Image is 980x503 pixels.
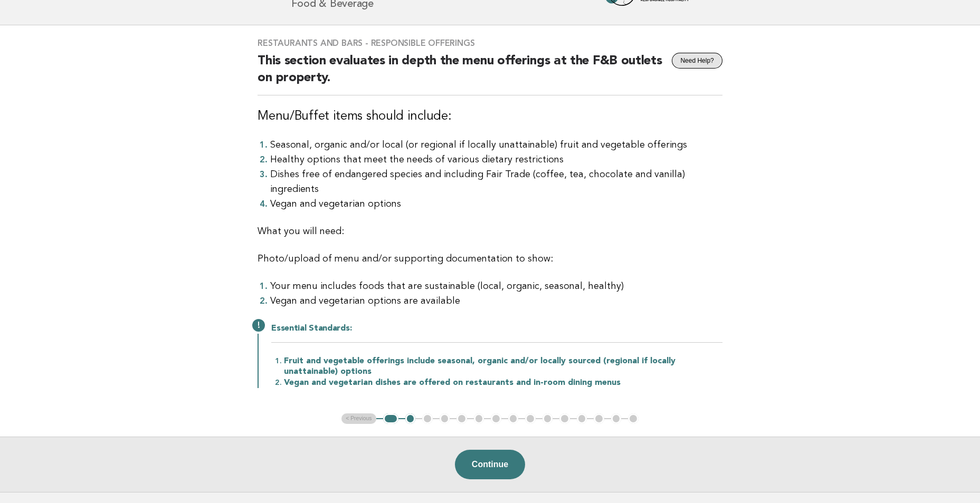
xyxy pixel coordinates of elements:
[284,355,722,377] li: Fruit and vegetable offerings include seasonal, organic and/or locally sourced (regional if local...
[258,252,722,266] p: Photo/upload of menu and/or supporting documentation to show:
[258,108,722,125] h3: Menu/Buffet items should include:
[270,294,722,308] li: Vegan and vegetarian options are available
[270,167,722,197] li: Dishes free of endangered species and including Fair Trade (coffee, tea, chocolate and vanilla) i...
[258,53,722,95] h2: This section evaluates in depth the menu offerings at the F&B outlets on property.
[270,279,722,294] li: Your menu includes foods that are sustainable (local, organic, seasonal, healthy)
[405,413,416,424] button: 2
[270,197,722,211] li: Vegan and vegetarian options
[284,377,722,388] li: Vegan and vegetarian dishes are offered on restaurants and in-room dining menus
[270,138,722,152] li: Seasonal, organic and/or local (or regional if locally unattainable) fruit and vegetable offerings
[270,152,722,167] li: Healthy options that meet the needs of various dietary restrictions
[258,224,722,239] p: What you will need:
[258,38,722,49] h3: Restaurants and Bars - Responsible Offerings
[672,53,722,69] button: Need Help?
[455,450,525,479] button: Continue
[271,323,722,343] h2: Essential Standards:
[383,413,398,424] button: 1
